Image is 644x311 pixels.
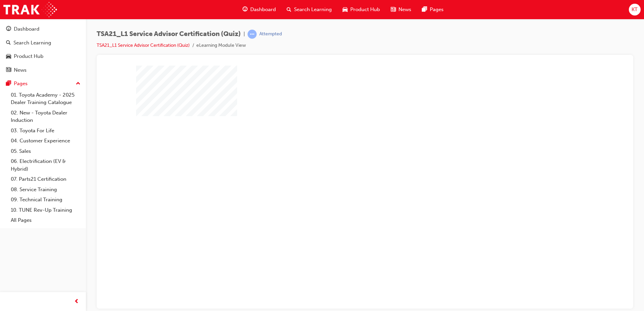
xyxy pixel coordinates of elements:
[14,53,43,60] div: Product Hub
[244,30,245,38] span: |
[6,40,11,46] span: search-icon
[385,3,417,16] a: news-iconNews
[8,136,83,146] a: 04. Customer Experience
[6,81,11,87] span: pages-icon
[14,66,27,74] div: News
[3,50,83,63] a: Product Hub
[287,5,291,14] span: search-icon
[391,5,396,14] span: news-icon
[237,3,281,16] a: guage-iconDashboard
[422,5,427,14] span: pages-icon
[3,37,83,49] a: Search Learning
[13,39,51,47] div: Search Learning
[8,195,83,205] a: 09. Technical Training
[8,146,83,157] a: 05. Sales
[430,6,444,13] span: Pages
[3,77,83,90] button: Pages
[343,5,348,14] span: car-icon
[8,126,83,136] a: 03. Toyota For Life
[3,2,57,17] img: Trak
[248,30,257,39] span: learningRecordVerb_ATTEMPT-icon
[76,79,80,88] span: up-icon
[74,298,79,306] span: prev-icon
[350,6,380,13] span: Product Hub
[8,215,83,226] a: All Pages
[8,108,83,126] a: 02. New - Toyota Dealer Induction
[281,3,337,16] a: search-iconSearch Learning
[8,90,83,108] a: 01. Toyota Academy - 2025 Dealer Training Catalogue
[8,174,83,184] a: 07. Parts21 Certification
[250,6,276,13] span: Dashboard
[6,26,11,32] span: guage-icon
[6,54,11,60] span: car-icon
[294,6,332,13] span: Search Learning
[8,156,83,174] a: 06. Electrification (EV & Hybrid)
[417,3,449,16] a: pages-iconPages
[8,184,83,195] a: 08. Service Training
[632,6,638,13] span: KT
[629,4,641,15] button: KT
[337,3,385,16] a: car-iconProduct Hub
[14,25,39,33] div: Dashboard
[243,5,248,14] span: guage-icon
[259,31,282,37] div: Attempted
[3,22,83,77] button: DashboardSearch LearningProduct HubNews
[3,64,83,76] a: News
[3,23,83,35] a: Dashboard
[97,30,241,38] span: TSA21_L1 Service Advisor Certification (Quiz)
[8,205,83,215] a: 10. TUNE Rev-Up Training
[196,42,246,49] li: eLearning Module View
[398,6,411,13] span: News
[97,42,190,48] a: TSA21_L1 Service Advisor Certification (Quiz)
[14,80,28,88] div: Pages
[6,67,11,73] span: news-icon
